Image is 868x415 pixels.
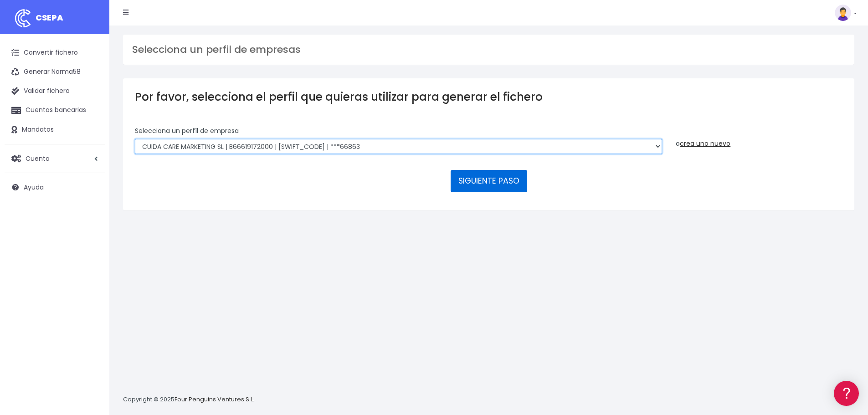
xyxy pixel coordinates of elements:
[5,43,105,62] a: Convertir fichero
[9,233,173,247] a: API
[123,395,256,405] p: Copyright © 2025 .
[26,154,50,163] span: Cuenta
[676,126,842,149] div: o
[9,158,173,172] a: Perfiles de empresas
[11,7,34,30] img: logo
[5,101,105,120] a: Cuentas bancarias
[9,77,173,92] a: Información general
[5,149,105,168] a: Cuenta
[9,244,173,260] button: Contáctanos
[680,139,730,148] a: crea uno nuevo
[9,115,173,129] a: Formatos
[5,120,105,139] a: Mandatos
[132,44,845,56] h3: Selecciona un perfil de empresas
[451,170,527,192] button: SIGUIENTE PASO
[9,63,173,72] div: Información general
[5,62,105,82] a: Generar Norma58
[24,183,44,192] span: Ayuda
[36,12,63,23] span: CSEPA
[9,219,173,227] div: Programadores
[175,395,254,404] a: Four Penguins Ventures S.L.
[135,126,239,136] label: Selecciona un perfíl de empresa
[9,195,173,210] a: General
[835,5,851,21] img: profile
[125,262,175,271] a: POWERED BY ENCHANT
[9,143,173,158] a: Videotutoriales
[9,129,173,143] a: Problemas habituales
[135,90,842,103] h3: Por favor, selecciona el perfil que quieras utilizar para generar el fichero
[5,178,105,197] a: Ayuda
[9,181,173,190] div: Facturación
[5,82,105,101] a: Validar fichero
[9,101,173,109] div: Convertir ficheros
